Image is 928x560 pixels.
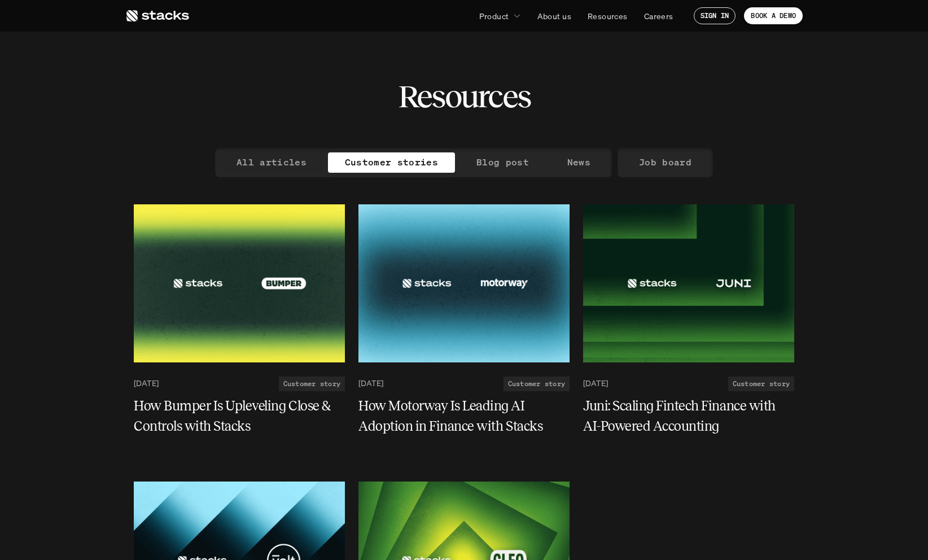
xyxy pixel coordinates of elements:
h2: Customer story [283,380,340,388]
p: [DATE] [134,379,159,388]
a: Customer stories [328,152,455,173]
h2: Customer story [508,380,565,388]
p: About us [537,10,571,22]
p: Product [479,10,509,22]
a: Job board [622,152,708,173]
img: Teal Flower [583,204,794,362]
a: Careers [637,6,680,26]
h5: How Bumper Is Upleveling Close & Controls with Stacks [134,396,331,436]
a: How Motorway Is Leading AI Adoption in Finance with Stacks [358,396,570,436]
a: How Bumper Is Upleveling Close & Controls with Stacks [134,396,345,436]
p: Job board [639,154,691,170]
a: Privacy Policy [169,51,218,60]
a: Juni: Scaling Fintech Finance with AI-Powered Accounting [583,396,794,436]
a: About us [531,6,578,26]
a: [DATE]Customer story [134,377,345,391]
p: Customer stories [345,154,438,170]
p: BOOK A DEMO [751,12,796,20]
h5: Juni: Scaling Fintech Finance with AI-Powered Accounting [583,396,781,436]
h2: Customer story [733,380,790,388]
h5: How Motorway Is Leading AI Adoption in Finance with Stacks [358,396,556,436]
p: Resources [588,10,628,22]
a: Blog post [459,152,546,173]
a: News [550,152,607,173]
p: SIGN IN [701,12,729,20]
p: All articles [237,154,307,170]
p: [DATE] [583,379,608,388]
a: [DATE]Customer story [583,377,794,391]
p: [DATE] [358,379,383,388]
p: Blog post [476,154,529,170]
a: [DATE]Customer story [358,377,570,391]
a: All articles [220,152,323,173]
h2: Resources [398,79,531,114]
a: Resources [581,6,634,26]
a: BOOK A DEMO [744,7,803,24]
a: SIGN IN [694,7,736,24]
p: Careers [644,10,673,22]
p: News [567,154,590,170]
